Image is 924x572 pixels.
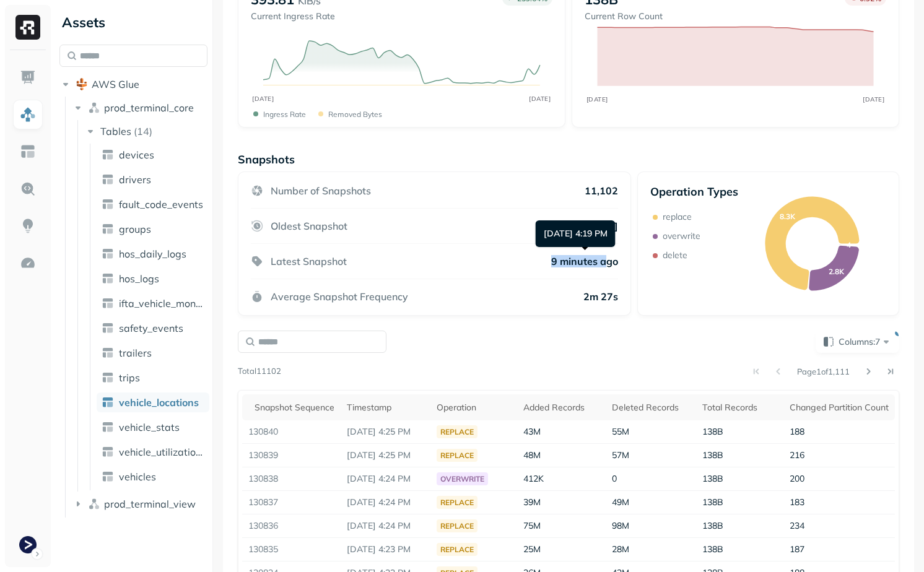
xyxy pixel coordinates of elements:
p: Removed bytes [328,110,382,119]
div: replace [437,449,477,462]
span: 138B [702,520,723,531]
a: drivers [97,170,209,189]
img: table [102,421,114,433]
img: table [102,173,114,186]
img: table [102,322,114,334]
span: vehicle_stats [119,421,180,433]
a: vehicle_stats [97,417,209,437]
span: 138B [702,544,723,555]
span: hos_daily_logs [119,248,186,260]
img: table [102,248,114,260]
span: 138B [702,496,723,508]
div: Operation [437,402,511,414]
span: prod_terminal_core [104,102,194,114]
div: replace [437,519,477,532]
span: hos_logs [119,272,159,285]
span: 98M [612,520,629,531]
a: trips [97,368,209,388]
span: 49M [612,496,629,508]
p: replace [663,211,692,223]
td: 130837 [242,491,341,514]
img: table [102,371,114,384]
span: trailers [119,347,152,359]
p: [DATE] [584,220,618,232]
text: 2.8K [829,267,845,276]
a: ifta_vehicle_months [97,293,209,313]
img: table [102,149,114,161]
a: trailers [97,343,209,363]
span: 187 [790,544,804,555]
p: ( 14 ) [134,125,152,137]
p: overwrite [663,230,700,242]
a: fault_code_events [97,194,209,214]
a: vehicle_utilization_day [97,442,209,462]
span: 200 [790,473,804,484]
span: vehicle_locations [119,396,199,409]
p: Number of Snapshots [271,184,371,197]
img: Dashboard [20,69,36,85]
td: 130838 [242,467,341,491]
p: Oldest Snapshot [271,220,347,232]
span: 216 [790,449,804,461]
div: replace [437,496,477,509]
p: Snapshots [238,152,295,167]
span: 57M [612,449,629,461]
span: Tables [100,125,131,137]
p: Oct 3, 2025 4:25 PM [347,449,424,461]
span: 0 [612,473,617,484]
button: prod_terminal_view [72,494,208,514]
span: 183 [790,496,804,508]
a: vehicle_locations [97,392,209,412]
tspan: [DATE] [863,95,884,103]
span: groups [119,223,151,235]
p: Oct 3, 2025 4:23 PM [347,544,424,555]
img: Optimization [20,255,36,271]
div: Snapshot Sequence [255,402,334,414]
a: hos_logs [97,269,209,288]
p: 11,102 [585,184,618,197]
img: Query Explorer [20,181,36,197]
span: 28M [612,544,629,555]
td: 130836 [242,514,341,538]
img: Insights [20,218,36,234]
text: 4 [847,240,851,249]
span: vehicle_utilization_day [119,446,204,458]
span: prod_terminal_view [104,498,196,510]
img: table [102,272,114,285]
p: 2m 27s [583,290,618,303]
span: 55M [612,426,629,437]
span: Columns: 7 [839,336,892,348]
a: hos_daily_logs [97,244,209,264]
span: 234 [790,520,804,531]
p: Average Snapshot Frequency [271,290,408,303]
span: 75M [523,520,541,531]
span: 412K [523,473,544,484]
img: table [102,446,114,458]
img: table [102,297,114,310]
button: Columns:7 [816,331,899,353]
p: delete [663,249,687,261]
img: namespace [88,102,100,114]
p: Page 1 of 1,111 [797,366,850,377]
span: 188 [790,426,804,437]
p: Oct 3, 2025 4:24 PM [347,496,424,508]
span: ifta_vehicle_months [119,297,204,310]
text: 8.3K [780,212,796,221]
div: replace [437,543,477,556]
div: overwrite [437,472,488,485]
div: Assets [59,12,207,32]
span: vehicles [119,470,156,483]
button: AWS Glue [59,74,207,94]
div: Changed Partition Count [790,402,889,414]
tspan: [DATE] [530,95,551,102]
p: Operation Types [650,184,738,199]
span: 138B [702,473,723,484]
img: Terminal [19,536,37,553]
div: Added Records [523,402,599,414]
p: Oct 3, 2025 4:25 PM [347,426,424,438]
span: trips [119,371,140,384]
a: devices [97,145,209,165]
img: table [102,396,114,409]
span: safety_events [119,322,183,334]
div: replace [437,425,477,438]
